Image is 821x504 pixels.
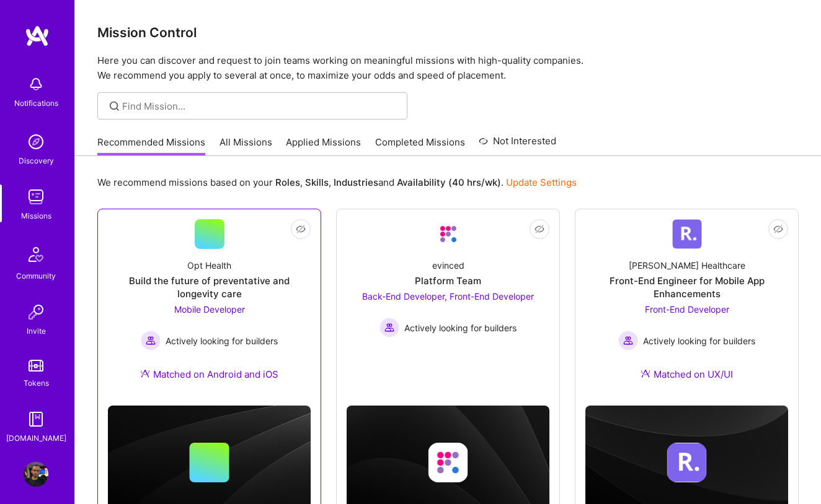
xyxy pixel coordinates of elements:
img: Invite [24,300,48,324]
img: Actively looking for builders [141,331,161,350]
span: Actively looking for builders [166,334,278,347]
span: Actively looking for builders [643,334,755,347]
img: discovery [24,129,48,154]
i: icon EyeClosed [535,224,544,234]
img: Company logo [428,443,468,482]
img: Ateam Purple Icon [140,368,150,378]
i: icon SearchGrey [107,99,122,113]
div: Front-End Engineer for Mobile App Enhancements [585,274,788,300]
img: Ateam Purple Icon [641,368,650,378]
div: Discovery [19,154,54,167]
h3: Mission Control [97,25,799,40]
div: Invite [27,324,46,337]
img: Company logo [667,443,707,482]
a: All Missions [220,136,272,156]
i: icon EyeClosed [296,224,306,234]
img: Actively looking for builders [379,318,399,337]
div: evinced [432,259,464,272]
b: Roles [275,176,300,188]
span: Back-End Developer, Front-End Developer [362,291,534,302]
p: We recommend missions based on your , , and . [97,176,577,189]
a: Update Settings [506,176,577,188]
div: Opt Health [187,259,231,272]
img: Actively looking for builders [618,331,638,350]
div: [DOMAIN_NAME] [6,432,66,445]
img: guide book [24,407,48,432]
img: Community [21,240,51,269]
div: Missions [21,209,51,222]
a: Not Interested [479,134,556,156]
div: Matched on UX/UI [641,368,733,381]
div: Platform Team [415,274,481,287]
b: Skills [305,176,329,188]
a: Applied Missions [286,136,361,156]
img: User Avatar [24,462,48,487]
a: Recommended Missions [97,136,205,156]
span: Mobile Developer [174,304,245,315]
div: Notifications [14,97,58,110]
a: Completed Missions [375,136,465,156]
input: Find Mission... [122,100,398,113]
div: Build the future of preventative and longevity care [108,274,311,300]
div: Community [16,269,56,282]
p: Here you can discover and request to join teams working on meaningful missions with high-quality ... [97,53,799,83]
img: bell [24,72,48,97]
b: Availability (40 hrs/wk) [397,176,501,188]
div: Matched on Android and iOS [140,368,278,381]
i: icon EyeClosed [773,224,783,234]
img: Company Logo [433,219,463,249]
span: Actively looking for builders [404,321,517,334]
img: Company Logo [672,219,702,249]
div: [PERSON_NAME] Healthcare [629,259,745,272]
span: Front-End Developer [645,304,729,315]
div: Tokens [24,376,49,389]
img: teamwork [24,185,48,209]
img: logo [25,25,50,47]
img: tokens [29,360,43,371]
b: Industries [334,176,378,188]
